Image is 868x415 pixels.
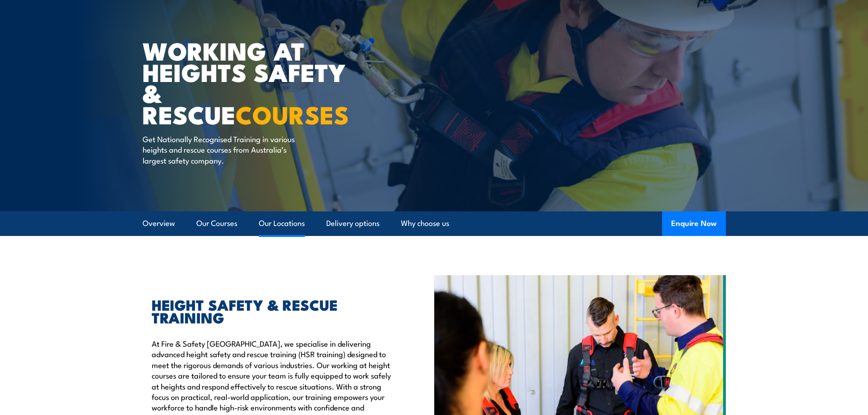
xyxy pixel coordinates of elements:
a: Why choose us [401,211,449,236]
h1: WORKING AT HEIGHTS SAFETY & RESCUE [143,40,368,125]
a: Our Courses [196,211,237,236]
p: Get Nationally Recognised Training in various heights and rescue courses from Australia’s largest... [143,133,309,165]
a: Delivery options [326,211,380,236]
a: Our Locations [259,211,305,236]
h2: HEIGHT SAFETY & RESCUE TRAINING [152,298,392,323]
button: Enquire Now [662,211,726,236]
a: Overview [143,211,175,236]
strong: COURSES [236,95,349,133]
